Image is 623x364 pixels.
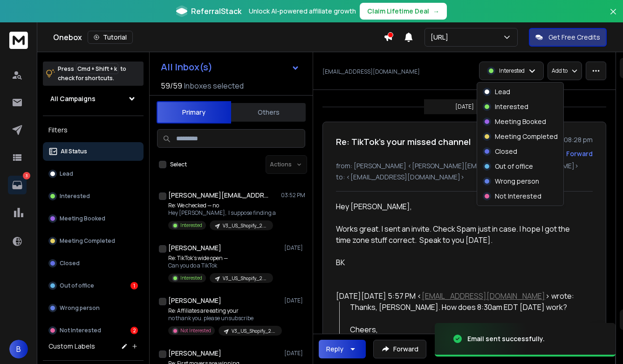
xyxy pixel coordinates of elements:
p: Interested [180,222,202,229]
div: Forward [566,149,593,158]
h3: Custom Labels [48,342,95,351]
p: Re: Affiliates are eating your [168,307,280,315]
p: [EMAIL_ADDRESS][DOMAIN_NAME] [322,68,420,76]
p: 3 [23,172,30,179]
p: [URL] [431,33,452,42]
div: Hey [PERSON_NAME], Works great. I sent an invite. Check Spam just in case. I hope I got the time ... [336,201,585,268]
h1: [PERSON_NAME] [168,243,221,253]
p: Wrong person [60,304,100,312]
div: Reply [326,344,343,354]
p: Re: TikTok’s wide open — [168,254,273,262]
div: Cheers, [350,324,586,335]
p: Not Interested [180,327,211,334]
button: Close banner [607,6,619,28]
p: Closed [60,260,80,267]
p: Interested [499,67,525,75]
button: Primary [157,101,231,124]
div: 1 [130,282,138,289]
h3: Inboxes selected [184,80,244,91]
p: Can you do a TikTok [168,262,273,269]
p: Meeting Completed [495,132,558,141]
h1: All Inbox(s) [161,62,212,72]
h1: Re: TikTok’s your missed channel [336,135,471,148]
p: V3_US_Shopify_2.5M-100M-CLEANED-D2C [223,275,267,282]
span: Cmd + Shift + k [76,63,118,74]
p: Unlock AI-powered affiliate growth [249,7,356,16]
p: Hey [PERSON_NAME], I suppose finding a [168,209,276,217]
p: Lead [495,87,510,96]
div: Onebox [53,31,383,44]
p: V3_US_Shopify_2.5M-100M-CLEANED-D2C [232,328,276,335]
p: Closed [495,147,517,156]
p: Wrong person [495,177,539,186]
button: Forward [373,340,426,358]
span: B [9,340,28,358]
div: 2 [130,327,138,334]
span: ReferralStack [191,6,241,17]
p: Press to check for shortcuts. [58,64,126,83]
p: Add to [552,67,568,75]
p: 03:52 PM [281,192,305,199]
span: → [433,7,439,16]
h1: [PERSON_NAME] [168,296,221,305]
p: Out of office [60,282,94,289]
h1: [PERSON_NAME][EMAIL_ADDRESS][DOMAIN_NAME] [168,191,271,200]
p: Not Interested [60,327,101,334]
h1: All Campaigns [50,94,96,103]
p: Re: We checked — no [168,202,276,209]
a: [EMAIL_ADDRESS][DOMAIN_NAME] [422,291,545,301]
p: Meeting Booked [60,215,105,222]
label: Select [170,161,187,168]
p: Interested [180,275,202,282]
p: [DATE] [284,297,305,304]
h1: [PERSON_NAME] [168,349,221,358]
p: Interested [60,192,90,200]
div: [DATE][DATE] 5:57 PM < > wrote: [336,290,585,302]
p: [DATE] [284,244,305,252]
p: All Status [61,148,87,155]
button: Others [231,102,306,123]
p: [DATE] : 08:28 pm [537,135,593,144]
p: from: [PERSON_NAME] <[PERSON_NAME][EMAIL_ADDRESS][DOMAIN_NAME]> [336,161,593,171]
p: to: <[EMAIL_ADDRESS][DOMAIN_NAME]> [336,172,593,182]
p: [DATE] [284,350,305,357]
h3: Filters [43,124,144,137]
p: Interested [495,102,528,111]
p: Meeting Booked [495,117,546,126]
p: Get Free Credits [548,33,600,42]
p: Meeting Completed [60,237,115,245]
p: [DATE] [455,103,474,110]
p: Lead [60,170,73,178]
p: V3_US_Shopify_2.5M-100M-CLEANED-D2C [223,222,267,229]
p: Out of office [495,162,533,171]
p: Not Interested [495,192,541,201]
p: no thank you. please unsubscribe [168,315,280,322]
span: 59 / 59 [161,80,182,91]
button: Tutorial [88,31,133,44]
button: Claim Lifetime Deal [360,3,447,20]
